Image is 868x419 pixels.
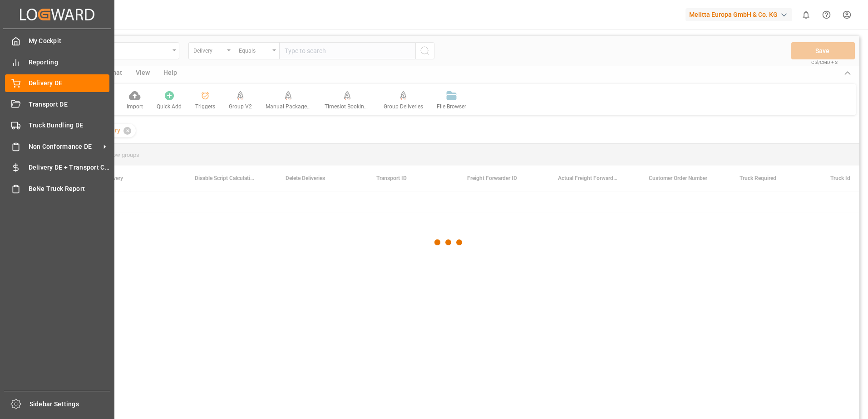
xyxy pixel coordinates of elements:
[29,142,100,151] span: Non Conformance DE
[29,163,110,172] span: Delivery DE + Transport Cost
[30,400,111,409] span: Sidebar Settings
[5,32,109,50] a: My Cockpit
[816,5,837,25] button: Help Center
[5,117,109,134] a: Truck Bundling DE
[796,5,816,25] button: show 0 new notifications
[5,180,109,197] a: BeNe Truck Report
[29,184,110,194] span: BeNe Truck Report
[29,58,110,67] span: Reporting
[5,74,109,92] a: Delivery DE
[29,121,110,130] span: Truck Bundling DE
[29,78,110,88] span: Delivery DE
[5,95,109,113] a: Transport DE
[686,6,796,23] button: Melitta Europa GmbH & Co. KG
[5,159,109,176] a: Delivery DE + Transport Cost
[29,100,110,109] span: Transport DE
[29,36,110,46] span: My Cockpit
[5,53,109,71] a: Reporting
[686,8,792,21] div: Melitta Europa GmbH & Co. KG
